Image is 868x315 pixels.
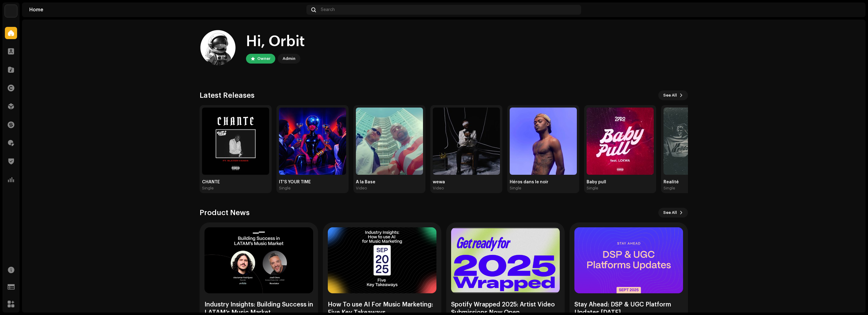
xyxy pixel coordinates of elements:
img: 6c5d80c8-a442-411b-a42c-1dc23294abc1 [356,108,423,175]
span: See All [663,89,677,101]
div: Home [29,7,304,12]
div: IT'S YOUR TIME [279,180,346,185]
img: 5fc62aae-22ad-473f-9c53-3bee2bae2dc6 [202,108,269,175]
div: A la Base [356,180,423,185]
img: 0029baec-73b5-4e5b-bf6f-b72015a23c67 [5,5,17,17]
span: Search [321,7,335,12]
div: Single [202,186,214,191]
h3: Latest Releases [200,90,255,100]
button: See All [658,90,688,100]
div: wewa [433,180,500,185]
div: Single [587,186,598,191]
img: cc5f2298-8d8d-4b6c-9361-bd514e42a2c8 [279,108,346,175]
div: Single [510,186,521,191]
div: Video [356,186,367,191]
button: See All [658,208,688,218]
img: b24d5107-6e0c-4610-b882-17c1ef90b4fe [664,108,731,175]
div: Single [279,186,291,191]
div: Video [433,186,444,191]
h3: Product News [200,208,250,218]
div: Hi, Orbit [246,32,305,51]
div: Owner [257,55,270,62]
img: 77cc3158-a3d8-4e05-b989-3b4f8fd5cb3f [200,29,236,66]
div: Admin [283,55,295,62]
div: Baby pull [587,180,654,185]
img: 4cf3c17e-9f18-441c-8796-39538d9889df [433,108,500,175]
span: See All [663,207,677,219]
img: 1ae29012-b3b7-4aab-b4cb-392423d4598d [587,108,654,175]
div: Héros dans le noir [510,180,577,185]
img: 77cc3158-a3d8-4e05-b989-3b4f8fd5cb3f [848,5,858,15]
div: CHANTE [202,180,269,185]
img: ca171ada-5db4-415b-9970-92572159fc02 [510,108,577,175]
div: Realité [664,180,731,185]
div: Single [664,186,675,191]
